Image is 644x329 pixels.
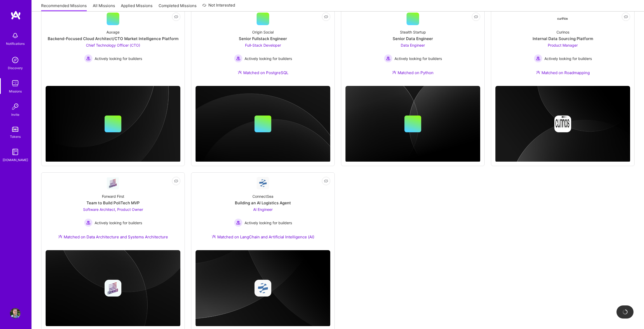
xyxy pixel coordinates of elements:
span: Actively looking for builders [245,220,292,226]
img: cover [345,86,480,162]
span: Actively looking for builders [394,56,442,61]
img: Actively looking for builders [84,218,93,227]
i: icon EyeClosed [624,15,628,19]
div: Stealth Startup [400,29,426,35]
span: Full-Stack Developer [245,43,281,47]
a: User Avatar [9,308,22,319]
i: icon EyeClosed [174,179,178,183]
div: Senior Data Engineer [393,36,433,41]
i: icon EyeClosed [174,15,178,19]
img: discovery [10,55,20,65]
img: Company Logo [257,177,269,189]
a: All Missions [93,3,115,12]
span: Actively looking for builders [544,56,592,61]
div: Senior Fullstack Engineer [239,36,287,41]
img: Company Logo [107,177,119,189]
a: Completed Missions [159,3,197,12]
span: Actively looking for builders [95,56,142,61]
i: icon EyeClosed [474,15,478,19]
div: Building an AI Logistics Agent [235,200,291,206]
div: Forward First [102,194,124,199]
img: logo [10,10,21,20]
div: Backend-Focused Cloud Architect/CTO Market Intelligence Platform [48,36,178,41]
span: Chief Technology Officer (CTO) [86,43,140,47]
span: Software Architect, Product Owner [83,207,143,212]
a: Company LogoForward FirstTeam to Build PoliTech MVPSoftware Architect, Product Owner Actively loo... [46,177,180,246]
img: Company logo [105,280,121,297]
a: Origin SocialSenior Fullstack EngineerFull-Stack Developer Actively looking for buildersActively ... [196,13,330,82]
img: Actively looking for builders [384,54,392,63]
img: Ateam Purple Icon [58,234,62,239]
img: teamwork [10,78,20,89]
div: Curinos [556,29,569,35]
a: AuxageBackend-Focused Cloud Architect/CTO Market Intelligence PlatformChief Technology Officer (C... [46,13,180,82]
img: Company logo [255,280,271,297]
img: cover [46,86,180,162]
span: Actively looking for builders [245,56,292,61]
div: Discovery [8,65,23,71]
img: Actively looking for builders [84,54,93,63]
div: Invite [11,112,19,117]
img: tokens [12,127,18,132]
span: AI Engineer [253,207,273,212]
img: Invite [10,101,20,112]
img: loading [621,308,629,315]
img: User Avatar [10,308,20,319]
img: Company logo [554,116,571,132]
img: cover [196,250,330,327]
a: Company LogoCurinosInternal Data Sourcing PlatformProduct Manager Actively looking for buildersAc... [495,13,630,82]
div: Notifications [6,41,25,46]
div: Internal Data Sourcing Platform [533,36,593,41]
img: Ateam Purple Icon [212,234,216,239]
img: Ateam Purple Icon [392,70,396,74]
div: Matched on Roadmapping [536,70,590,75]
div: Matched on LangChain and Artificial Intelligence (AI) [212,234,314,240]
div: Team to Build PoliTech MVP [86,200,140,206]
span: Data Engineer [401,43,425,47]
img: cover [46,250,180,327]
div: Matched on Data Architecture and Systems Architecture [58,234,168,240]
img: bell [10,30,20,41]
img: Company Logo [556,17,569,21]
span: Product Manager [548,43,578,47]
span: Actively looking for builders [95,220,142,226]
div: Matched on PostgreSQL [238,70,288,75]
img: cover [196,86,330,162]
a: Company LogoConnectSeaBuilding an AI Logistics AgentAI Engineer Actively looking for buildersActi... [196,177,330,246]
img: Ateam Purple Icon [536,70,540,74]
img: cover [495,86,630,162]
a: Not Interested [202,2,235,12]
i: icon EyeClosed [324,15,328,19]
img: Ateam Purple Icon [238,70,242,74]
a: Recommended Missions [41,3,87,12]
a: Applied Missions [121,3,153,12]
img: Actively looking for builders [534,54,542,63]
div: Missions [9,89,22,94]
img: Actively looking for builders [234,54,242,63]
div: Matched on Python [392,70,434,75]
div: Origin Social [252,29,274,35]
div: ConnectSea [252,194,273,199]
a: Stealth StartupSenior Data EngineerData Engineer Actively looking for buildersActively looking fo... [345,13,480,82]
img: guide book [10,147,20,157]
div: [DOMAIN_NAME] [3,157,28,163]
div: Auxage [106,29,120,35]
div: Tokens [10,134,21,139]
i: icon EyeClosed [324,179,328,183]
img: Actively looking for builders [234,218,242,227]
